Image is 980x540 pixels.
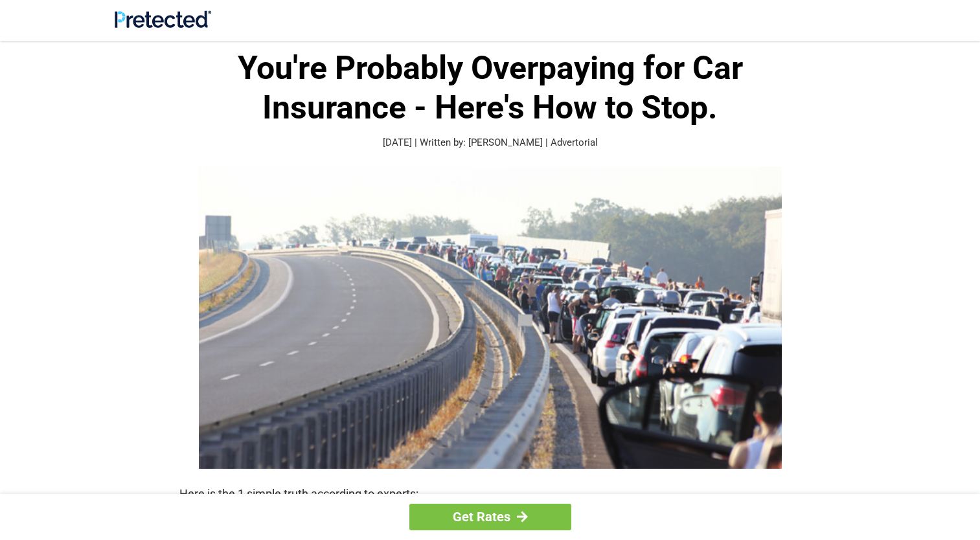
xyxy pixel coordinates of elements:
h1: You're Probably Overpaying for Car Insurance - Here's How to Stop. [179,49,801,128]
p: Here is the 1 simple truth according to experts: [179,485,801,503]
img: Site Logo [115,10,211,28]
a: Site Logo [115,18,211,30]
p: [DATE] | Written by: [PERSON_NAME] | Advertorial [179,135,801,150]
a: Get Rates [409,504,571,530]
